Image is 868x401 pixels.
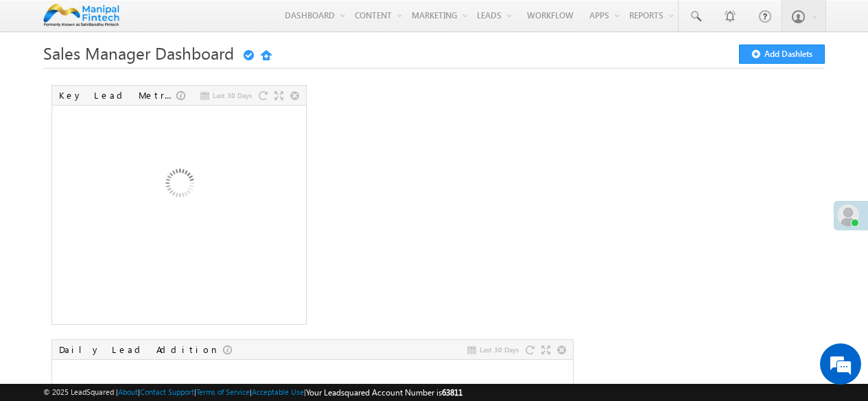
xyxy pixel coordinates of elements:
span: 63811 [442,387,462,398]
span: © 2025 LeadSquared | | | | | [43,386,462,399]
a: Acceptable Use [252,387,304,396]
a: Terms of Service [196,387,250,396]
a: Contact Support [140,387,194,396]
div: Key Lead Metrics [59,89,176,101]
span: Sales Manager Dashboard [43,42,234,64]
button: Add Dashlets [739,45,825,64]
div: Daily Lead Addition [59,343,223,356]
span: Last 30 Days [213,89,252,101]
span: Your Leadsquared Account Number is [306,387,462,398]
a: About [118,387,138,396]
img: Loading... [105,112,253,259]
img: Custom Logo [43,3,119,27]
span: Last 30 Days [480,343,519,356]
